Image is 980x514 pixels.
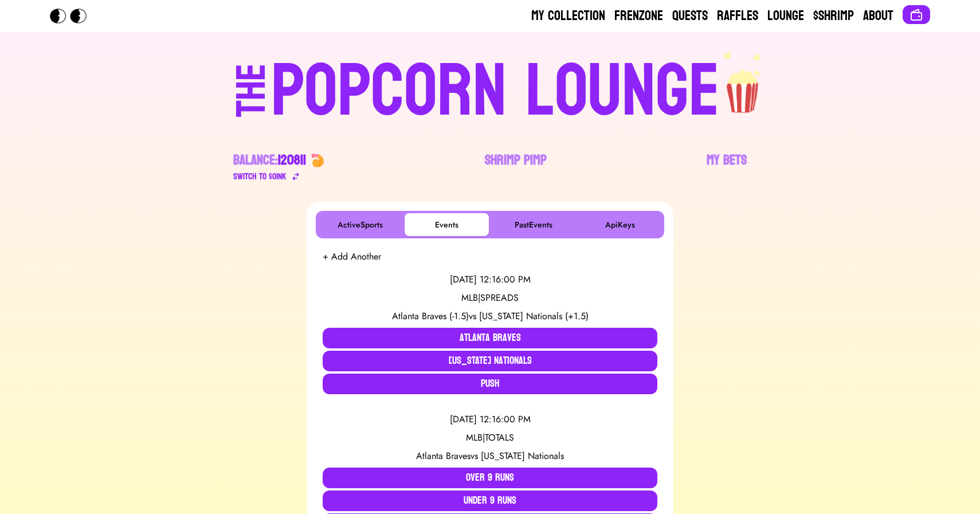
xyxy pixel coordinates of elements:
[323,351,657,371] button: [US_STATE] Nationals
[481,449,564,462] span: [US_STATE] Nationals
[323,468,657,488] button: Over 9 Runs
[271,55,720,128] div: POPCORN LOUNGE
[137,50,843,128] a: THEPOPCORN LOUNGEpopcorn
[323,431,657,445] div: MLB | TOTALS
[717,7,758,25] a: Raffles
[479,309,589,323] span: [US_STATE] Nationals (+1.5)
[278,148,306,172] span: 120811
[614,7,663,25] a: Frenzone
[672,7,708,25] a: Quests
[910,8,923,22] img: Connect wallet
[233,151,306,170] div: Balance:
[323,449,657,463] div: vs
[318,213,402,236] button: ActiveSports
[707,151,747,183] a: My Bets
[323,328,657,348] button: Atlanta Braves
[323,491,657,511] button: Under 9 Runs
[491,213,575,236] button: PastEvents
[323,413,657,426] div: [DATE] 12:16:00 PM
[813,7,854,25] a: $Shrimp
[720,50,767,115] img: popcorn
[531,7,605,25] a: My Collection
[311,154,324,167] img: 🍤
[50,9,96,23] img: Popcorn
[323,309,657,323] div: vs
[392,309,469,323] span: Atlanta Braves (-1.5)
[323,374,657,394] button: Push
[416,449,471,462] span: Atlanta Braves
[323,250,381,264] button: + Add Another
[233,170,287,183] div: Switch to $ OINK
[323,291,657,305] div: MLB | SPREADS
[323,273,657,287] div: [DATE] 12:16:00 PM
[578,213,662,236] button: ApiKeys
[863,7,893,25] a: About
[485,151,547,183] a: Shrimp Pimp
[231,64,272,140] div: THE
[405,213,489,236] button: Events
[767,7,804,25] a: Lounge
